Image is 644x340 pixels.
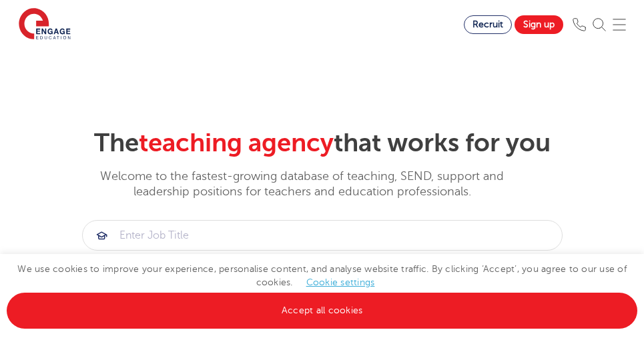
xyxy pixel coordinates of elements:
[82,169,523,200] p: Welcome to the fastest-growing database of teaching, SEND, support and leadership positions for t...
[7,293,637,329] a: Accept all cookies
[464,15,512,34] a: Recruit
[7,264,637,315] span: We use cookies to improve your experience, personalise content, and analyse website traffic. By c...
[613,18,626,31] img: Mobile Menu
[573,18,586,31] img: Phone
[82,220,563,251] div: Submit
[515,15,563,34] a: Sign up
[83,221,562,250] input: Submit
[472,19,503,29] span: Recruit
[19,8,71,41] img: Engage Education
[306,277,375,287] a: Cookie settings
[593,18,606,31] img: Search
[139,129,334,157] span: teaching agency
[82,128,563,159] h2: The that works for you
